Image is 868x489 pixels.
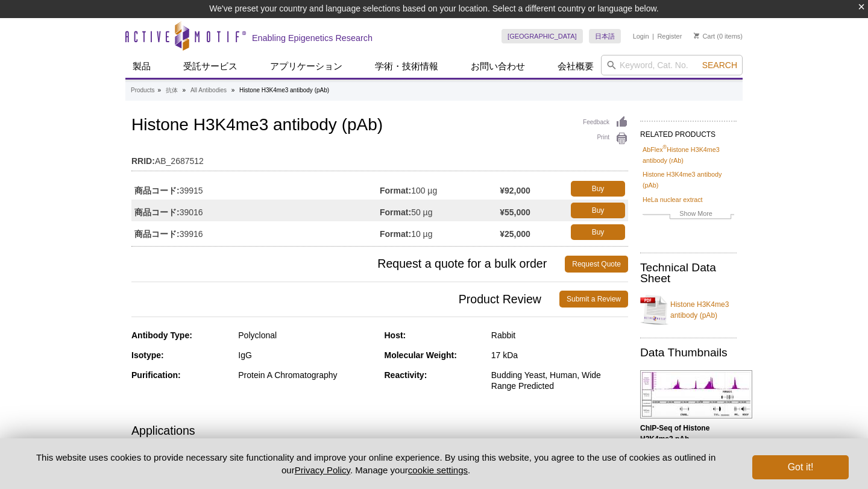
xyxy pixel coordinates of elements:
[500,185,530,196] strong: ¥92,000
[238,330,375,341] div: Polyclonal
[295,465,350,475] a: Privacy Policy
[263,55,350,78] a: アプリケーション
[640,121,737,142] h2: RELATED PRODUCTS
[502,29,583,43] a: [GEOGRAPHIC_DATA]
[643,208,734,222] a: Show More
[380,207,411,218] strong: Format:
[252,33,373,43] h2: Enabling Epigenetics Research
[640,424,709,443] b: ChIP-Seq of Histone H3K4me3 pAb.
[131,256,565,273] span: Request a quote for a bulk order
[131,370,181,380] strong: Purification:
[385,370,427,380] strong: Reactivity:
[752,455,849,479] button: Got it!
[643,169,734,191] a: Histone H3K4me3 antibody (pAb)
[491,350,628,361] div: 17 kDa
[652,29,654,43] li: |
[131,200,380,221] td: 39016
[500,229,530,239] strong: ¥25,000
[131,116,628,136] h1: Histone H3K4me3 antibody (pAb)
[640,423,737,466] p: (Click image to enlarge and see details.)
[19,451,732,476] p: This website uses cookies to provide necessary site functionality and improve your online experie...
[589,29,621,43] a: 日本語
[134,185,180,196] strong: 商品コード:
[694,29,743,43] li: (0 items)
[640,292,737,328] a: Histone H3K4me3 antibody (pAb)
[239,87,329,93] li: Histone H3K4me3 antibody (pAb)
[380,229,411,239] strong: Format:
[640,262,737,284] h2: Technical Data Sheet
[183,87,186,93] li: »
[157,87,161,93] li: »
[176,55,245,78] a: 受託サービス
[583,116,628,129] a: Feedback
[571,203,625,218] a: Buy
[380,221,500,243] td: 10 µg
[385,350,457,360] strong: Molecular Weight:
[368,55,445,78] a: 学術・技術情報
[131,178,380,200] td: 39915
[694,33,699,39] img: Your Cart
[385,330,406,340] strong: Host:
[702,60,737,70] span: Search
[190,85,227,96] a: All Antibodies
[131,421,628,440] h3: Applications
[640,370,752,418] img: Histone H3K4me3 antibody (pAb) tested by ChIP-Seq.
[131,148,628,168] td: AB_2687512
[238,370,375,380] div: Protein A Chromatography
[166,85,178,96] a: 抗体
[663,144,667,150] sup: ®
[571,181,625,197] a: Buy
[380,178,500,200] td: 100 µg
[464,55,532,78] a: お問い合わせ
[131,221,380,243] td: 39916
[238,350,375,361] div: IgG
[643,144,734,166] a: AbFlex®Histone H3K4me3 antibody (rAb)
[571,224,625,240] a: Buy
[131,330,192,340] strong: Antibody Type:
[125,55,158,78] a: 製品
[601,55,743,75] input: Keyword, Cat. No.
[131,350,164,360] strong: Isotype:
[131,85,154,96] a: Products
[565,256,628,273] a: Request Quote
[699,60,741,71] button: Search
[550,55,601,78] a: 会社概要
[643,194,703,205] a: HeLa nuclear extract
[491,330,628,341] div: Rabbit
[231,87,235,93] li: »
[134,229,180,239] strong: 商品コード:
[491,370,628,391] div: Budding Yeast, Human, Wide Range Predicted
[408,465,468,475] button: cookie settings
[559,291,628,308] a: Submit a Review
[633,32,649,40] a: Login
[500,207,530,218] strong: ¥55,000
[657,32,682,40] a: Register
[583,132,628,145] a: Print
[380,200,500,221] td: 50 µg
[131,291,559,308] span: Product Review
[380,185,411,196] strong: Format:
[131,156,155,166] strong: RRID:
[640,347,737,358] h2: Data Thumbnails
[134,207,180,218] strong: 商品コード:
[694,32,715,40] a: Cart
